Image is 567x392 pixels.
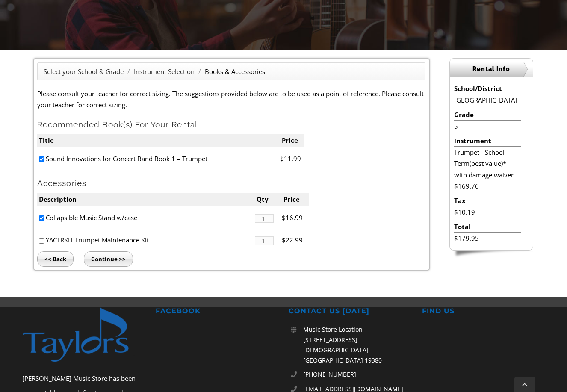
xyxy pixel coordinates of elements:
a: Instrument Selection [134,67,195,76]
li: Price [282,193,309,206]
li: $10.19 [454,206,520,218]
li: Sound Innovations for Concert Band Book 1 – Trumpet [37,147,280,170]
li: 5 [454,121,520,132]
li: Tax [454,195,520,206]
li: Instrument [454,135,520,147]
li: $11.99 [280,147,304,170]
li: Total [454,221,520,233]
h2: FIND US [422,307,545,316]
h2: Recommended Book(s) For Your Rental [37,119,425,130]
img: footer-logo [22,307,145,362]
li: YACTRKIT Trumpet Maintenance Kit [37,229,254,251]
li: Collapsible Music Stand w/case [37,206,254,229]
img: sidebar-footer.png [449,251,533,258]
input: Continue >> [84,251,133,267]
li: Grade [454,109,520,121]
a: Select your School & Grade [44,67,124,76]
h2: Accessories [37,178,425,189]
li: Trumpet - School Term(best value)* with damage waiver $169.76 [454,147,520,192]
li: Title [37,134,280,147]
p: Please consult your teacher for correct sizing. The suggestions provided below are to be used as ... [37,88,425,111]
li: Qty [255,193,282,206]
h2: FACEBOOK [156,307,278,316]
li: Description [37,193,254,206]
h2: CONTACT US [DATE] [289,307,411,316]
span: / [196,67,203,76]
a: [PHONE_NUMBER] [303,369,412,380]
input: << Back [37,251,74,267]
li: [GEOGRAPHIC_DATA] [454,94,520,106]
li: Price [280,134,304,147]
li: Books & Accessories [205,66,265,77]
h2: Rental Info [450,62,533,77]
li: $179.95 [454,233,520,244]
span: / [125,67,132,76]
li: $22.99 [282,229,309,251]
p: Music Store Location [STREET_ADDRESS][DEMOGRAPHIC_DATA] [GEOGRAPHIC_DATA] 19380 [303,324,412,365]
li: School/District [454,83,520,94]
li: $16.99 [282,206,309,229]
